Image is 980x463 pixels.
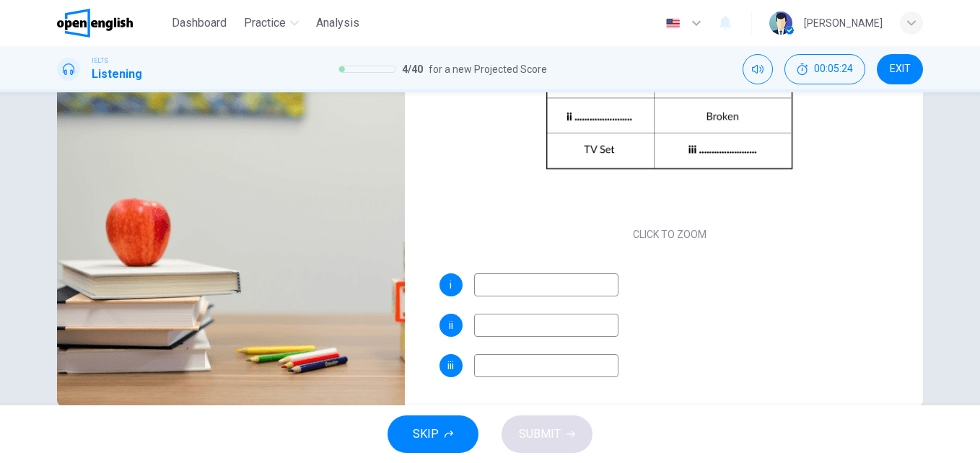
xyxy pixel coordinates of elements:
img: en [664,18,682,29]
button: Analysis [310,10,365,36]
div: Hide [784,54,865,84]
div: Mute [743,54,773,84]
button: Practice [238,10,305,36]
span: Practice [244,14,286,32]
span: IELTS [92,56,108,66]
button: Dashboard [166,10,232,36]
span: ii [449,320,453,330]
button: SKIP [388,415,478,453]
span: for a new Projected Score [429,61,547,78]
a: OpenEnglish logo [57,9,166,38]
div: [PERSON_NAME] [804,14,883,32]
button: 00:05:24 [784,54,865,84]
span: 00:05:24 [814,63,853,75]
span: Analysis [316,14,359,32]
button: EXIT [877,54,923,84]
span: SKIP [413,424,439,444]
span: Dashboard [172,14,227,32]
img: Profile picture [769,12,792,35]
img: OpenEnglish logo [57,9,133,38]
span: 4 / 40 [402,61,423,78]
span: EXIT [890,63,911,75]
span: i [450,280,452,290]
h1: Listening [92,66,142,83]
span: iii [447,361,454,371]
img: House Facilities [57,55,405,406]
